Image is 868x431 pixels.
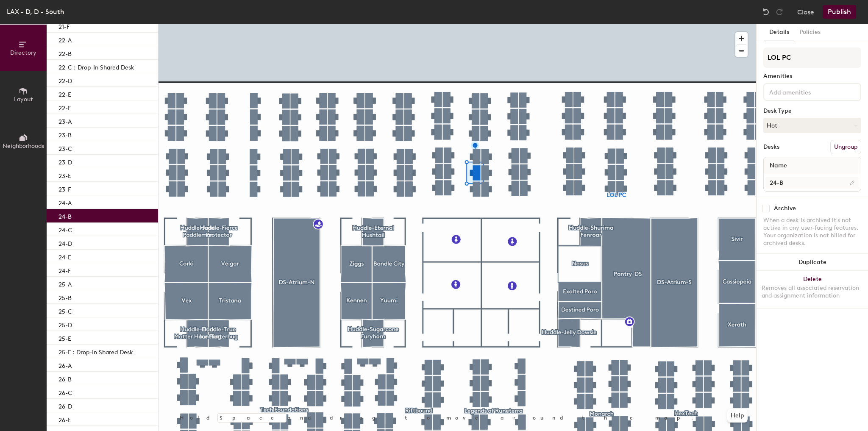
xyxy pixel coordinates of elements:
[58,170,71,180] p: 23-E
[58,184,71,193] p: 23-F
[14,96,33,103] span: Layout
[58,360,72,370] p: 26-A
[58,48,72,58] p: 22-B
[763,144,779,150] div: Desks
[58,251,71,261] p: 24-E
[58,197,72,207] p: 24-A
[58,34,72,44] p: 22-A
[797,5,814,19] button: Close
[10,49,36,56] span: Directory
[58,306,72,315] p: 25-C
[763,108,861,114] div: Desk Type
[58,156,72,166] p: 23-D
[763,118,861,133] button: Hot
[774,205,796,212] div: Archive
[58,116,72,125] p: 23-A
[58,333,71,342] p: 25-E
[58,400,72,410] p: 26-D
[775,8,784,16] img: Redo
[58,414,71,424] p: 26-E
[765,177,859,189] input: Unnamed desk
[58,89,71,98] p: 22-E
[58,102,71,112] p: 22-F
[58,61,134,71] p: 22-C : Drop-In Shared Desk
[58,75,72,85] p: 22-D
[58,292,72,302] p: 25-B
[727,409,748,423] button: Help
[794,24,826,41] button: Policies
[763,73,861,80] div: Amenities
[7,6,64,17] div: LAX - D, D - South
[58,238,72,247] p: 24-D
[58,129,72,139] p: 23-B
[58,21,70,31] p: 21-F
[757,254,868,271] button: Duplicate
[762,284,863,300] div: Removes all associated reservation and assignment information
[58,346,133,356] p: 25-F : Drop-In Shared Desk
[58,387,72,397] p: 26-C
[830,140,861,154] button: Ungroup
[823,5,856,19] button: Publish
[762,8,770,16] img: Undo
[58,211,72,220] p: 24-B
[768,86,844,97] input: Add amenities
[764,24,794,41] button: Details
[58,143,72,153] p: 23-C
[757,271,868,308] button: DeleteRemoves all associated reservation and assignment information
[58,373,72,383] p: 26-B
[58,278,72,288] p: 25-A
[58,265,71,275] p: 24-F
[763,217,861,247] div: When a desk is archived it's not active in any user-facing features. Your organization is not bil...
[58,224,72,234] p: 24-C
[58,319,72,329] p: 25-D
[765,158,791,173] span: Name
[3,142,44,150] span: Neighborhoods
